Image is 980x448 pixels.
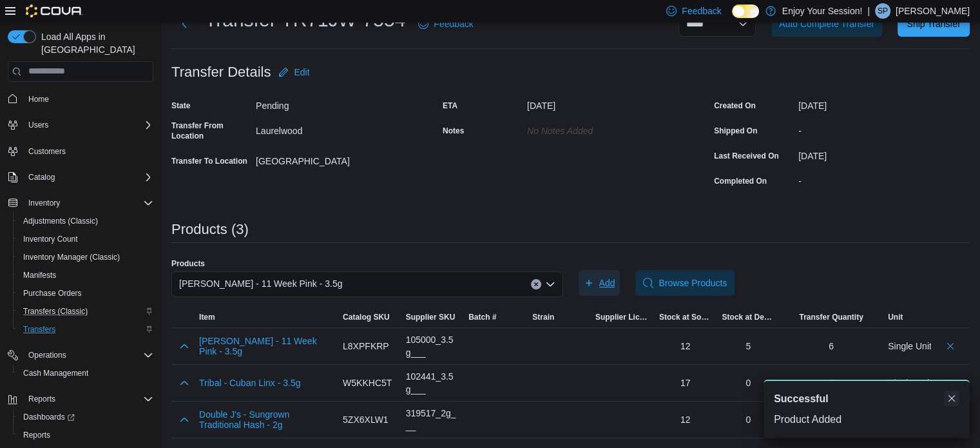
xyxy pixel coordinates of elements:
[896,3,970,19] p: [PERSON_NAME]
[406,333,459,359] div: 105000_3.5g___
[659,340,712,353] div: 12
[199,378,300,388] button: Tribal - Cuban Linx - 3.5g
[599,277,615,289] span: Add
[273,59,314,85] button: Edit
[714,151,779,161] label: Last Received On
[18,268,153,283] span: Manifests
[23,391,153,407] span: Reports
[943,338,958,354] button: Delete count
[3,346,159,364] button: Operations
[878,3,888,19] span: SP
[722,312,774,322] span: Stock at Destination
[23,195,153,211] span: Inventory
[28,120,48,130] span: Users
[23,412,75,422] span: Dashboards
[3,90,159,108] button: Home
[18,249,125,265] a: Inventory Manager (Classic)
[18,231,83,247] a: Inventory Count
[443,126,464,136] label: Notes
[23,195,65,211] button: Inventory
[659,413,712,426] div: 12
[28,198,60,208] span: Inventory
[23,170,60,185] button: Catalog
[171,156,247,166] label: Transfer To Location
[888,312,903,322] span: Unit
[28,146,66,157] span: Customers
[722,340,774,353] div: 5
[3,390,159,408] button: Reports
[406,407,459,433] div: 319517_2g___
[774,391,959,407] div: Notification
[714,101,756,111] label: Created On
[527,307,590,327] button: Strain
[23,391,61,407] button: Reports
[406,370,459,396] div: 102441_3.5g___
[23,252,120,262] span: Inventory Manager (Classic)
[18,286,87,301] a: Purchase Orders
[23,216,98,226] span: Adjustments (Classic)
[23,347,72,363] button: Operations
[199,409,332,430] button: Double J's - Sungrown Traditional Hash - 2g
[714,126,757,136] label: Shipped On
[18,365,93,381] a: Cash Management
[23,117,53,133] button: Users
[23,144,71,159] a: Customers
[799,312,863,322] span: Transfer Quantity
[13,320,159,338] button: Transfers
[13,230,159,248] button: Inventory Count
[18,304,153,319] span: Transfers (Classic)
[179,276,342,291] span: [PERSON_NAME] - 11 Week Pink - 3.5g
[635,270,735,296] button: Browse Products
[171,258,205,269] label: Products
[28,94,49,104] span: Home
[23,170,153,185] span: Catalog
[13,266,159,284] button: Manifests
[732,18,733,19] span: Dark Mode
[531,279,541,289] button: Clear input
[798,95,970,111] div: [DATE]
[658,277,727,289] span: Browse Products
[28,394,55,404] span: Reports
[13,302,159,320] button: Transfers (Classic)
[13,408,159,426] a: Dashboards
[343,376,396,389] div: W5KKHC5T
[3,168,159,186] button: Catalog
[26,5,83,17] img: Cova
[18,268,61,283] a: Manifests
[595,312,649,322] span: Supplier License
[256,121,427,136] div: Laurelwood
[256,151,427,166] div: [GEOGRAPHIC_DATA]
[256,95,427,111] div: Pending
[829,340,834,353] div: 6
[23,430,50,440] span: Reports
[732,5,759,18] input: Dark Mode
[798,146,970,161] div: [DATE]
[888,340,932,353] div: Single Unit
[18,409,80,425] a: Dashboards
[23,306,88,317] span: Transfers (Classic)
[579,270,620,296] button: Add
[798,171,970,186] div: -
[13,426,159,444] button: Reports
[532,312,554,322] span: Strain
[944,391,959,406] button: Dismiss toast
[171,101,190,111] label: State
[682,5,721,17] span: Feedback
[774,391,828,407] span: Successful
[23,143,153,159] span: Customers
[883,307,931,327] button: Unit
[171,11,197,37] button: Next
[18,365,153,381] span: Cash Management
[18,213,153,229] span: Adjustments (Classic)
[23,234,78,244] span: Inventory Count
[545,279,555,289] button: Open list of options
[18,409,153,425] span: Dashboards
[468,312,496,322] span: Batch #
[18,427,55,443] a: Reports
[28,172,55,182] span: Catalog
[199,336,332,356] button: [PERSON_NAME] - 11 Week Pink - 3.5g
[401,307,464,327] button: Supplier SKU
[343,413,396,426] div: 5ZX6XLW1
[798,121,970,136] div: -
[294,66,309,79] span: Edit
